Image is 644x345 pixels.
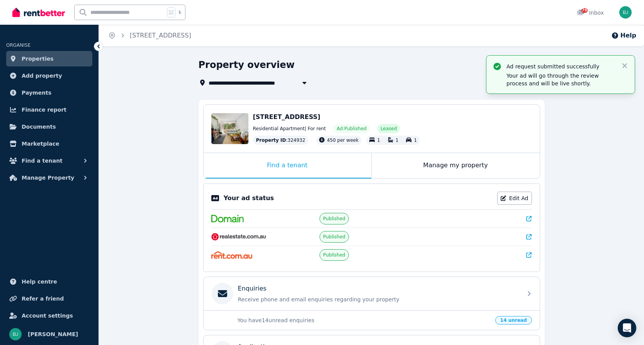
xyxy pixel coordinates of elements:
[22,156,63,165] span: Find a tenant
[130,32,191,39] a: [STREET_ADDRESS]
[497,192,532,205] a: Edit Ad
[178,9,181,15] span: k
[253,113,321,121] span: [STREET_ADDRESS]
[253,136,309,145] div: : 324932
[211,233,267,241] img: RealEstate.com.au
[327,138,359,143] span: 450 per week
[323,252,345,258] span: Published
[6,119,92,134] a: Documents
[6,42,31,48] span: ORGANISE
[495,316,532,325] span: 14 unread
[22,88,51,97] span: Payments
[6,136,92,151] a: Marketplace
[377,138,380,143] span: 1
[618,319,636,337] div: Open Intercom Messenger
[204,153,371,178] div: Find a tenant
[6,51,92,66] a: Properties
[372,153,540,178] div: Manage my property
[256,137,286,143] span: Property ID
[381,126,397,132] span: Leased
[22,105,66,114] span: Finance report
[6,153,92,168] button: Find a tenant
[6,170,92,185] button: Manage Property
[396,138,399,143] span: 1
[581,8,588,13] span: 79
[6,291,92,306] a: Refer a friend
[323,234,345,240] span: Published
[12,7,65,18] img: RentBetter
[204,277,540,310] a: EnquiriesReceive phone and email enquiries regarding your property
[238,296,518,303] p: Receive phone and email enquiries regarding your property
[6,102,92,117] a: Finance report
[99,25,201,46] nav: Breadcrumb
[211,251,253,259] img: Rent.com.au
[619,6,632,19] img: Bom Jin
[224,194,274,203] p: Your ad status
[22,173,74,182] span: Manage Property
[6,308,92,323] a: Account settings
[253,126,326,132] span: Residential Apartment | For rent
[336,126,366,132] span: Ad: Published
[414,138,417,143] span: 1
[6,68,92,83] a: Add property
[506,72,615,87] p: Your ad will go through the review process and will be live shortly.
[22,54,54,63] span: Properties
[238,316,491,324] p: You have 14 unread enquiries
[22,294,64,303] span: Refer a friend
[22,71,62,80] span: Add property
[22,277,57,286] span: Help centre
[577,9,604,17] div: Inbox
[28,330,78,339] span: [PERSON_NAME]
[6,85,92,100] a: Payments
[506,63,615,70] p: Ad request submitted successfully
[238,284,267,293] p: Enquiries
[199,59,295,71] h1: Property overview
[6,274,92,289] a: Help centre
[323,216,345,222] span: Published
[22,139,59,148] span: Marketplace
[611,31,636,40] button: Help
[22,311,73,320] span: Account settings
[211,215,244,223] img: Domain.com.au
[22,122,56,131] span: Documents
[9,328,22,340] img: Bom Jin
